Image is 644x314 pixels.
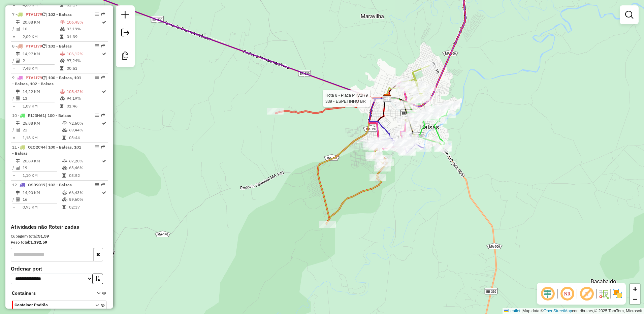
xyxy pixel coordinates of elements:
i: Tempo total em rota [60,104,63,108]
td: 1,18 KM [22,134,62,141]
em: Opções [95,113,99,117]
span: RIJ3H61 [28,113,45,118]
i: Total de Atividades [16,27,20,31]
td: = [12,103,15,109]
a: Exportar sessão [119,26,132,41]
strong: 51,59 [38,233,49,239]
i: % de utilização do peso [62,121,67,125]
a: Criar modelo [119,49,132,64]
td: 01:39 [66,33,101,40]
i: Rota otimizada [102,121,106,125]
i: % de utilização da cubagem [60,27,65,31]
span: Ocultar NR [559,286,575,302]
a: Zoom out [630,294,640,304]
td: 93,19% [66,26,101,32]
td: 14,97 KM [22,51,60,57]
span: | 102 - Balsas [45,43,72,49]
i: Tempo total em rota [60,35,63,39]
span: PTV1I79 [26,12,42,17]
span: Container Padrão [14,302,87,308]
i: Distância Total [16,121,20,125]
h4: Atividades não Roteirizadas [11,224,108,230]
i: Total de Atividades [16,59,20,63]
button: Ordem crescente [92,274,103,284]
em: Opções [95,75,99,80]
i: Distância Total [16,159,20,163]
td: 02:37 [69,204,101,211]
span: Ocultar deslocamento [540,286,556,302]
em: Opções [95,183,99,187]
a: Exibir filtros [622,8,636,22]
td: 25,88 KM [22,120,62,127]
td: 97,24% [66,57,101,64]
em: Rota exportada [101,145,105,149]
em: Rota exportada [101,12,105,16]
span: PTV1I79 [26,43,42,49]
td: 66,43% [69,189,101,196]
span: 11 - [12,145,81,156]
em: Rota exportada [101,113,105,117]
td: 7,48 KM [22,65,60,72]
td: 67,20% [69,158,101,164]
i: Total de Atividades [16,96,20,100]
i: % de utilização da cubagem [62,166,67,170]
td: 03:52 [69,172,101,179]
div: Cubagem total: [11,233,108,239]
span: | 100 - Balsas [45,113,71,118]
i: Distância Total [16,90,20,94]
span: | [521,309,522,313]
i: Rota otimizada [102,52,106,56]
td: 16 [22,196,62,203]
td: 14,90 KM [22,189,62,196]
td: / [12,26,15,32]
span: OIQ2C44 [28,145,45,150]
td: = [12,172,15,179]
a: Zoom in [630,284,640,294]
a: OpenStreetMap [544,309,572,313]
a: Leaflet [504,309,520,313]
i: Tempo total em rota [62,136,66,140]
td: 72,60% [69,120,101,127]
td: 1,09 KM [22,103,60,109]
i: Tempo total em rota [60,3,63,7]
td: 2,09 KM [22,33,60,40]
span: | 102 - Balsas [45,182,72,187]
td: 14,22 KM [22,88,60,95]
i: Distância Total [16,20,20,24]
td: / [12,127,15,133]
td: 02:17 [66,2,101,8]
i: % de utilização do peso [60,52,65,56]
em: Rota exportada [101,183,105,187]
i: % de utilização do peso [62,191,67,195]
td: 00:53 [66,65,101,72]
span: 7 - [12,12,72,17]
td: 20,89 KM [22,158,62,164]
td: 13 [22,95,60,102]
i: Rota otimizada [102,20,106,24]
img: Exibir/Ocultar setores [612,288,623,299]
td: / [12,196,15,203]
span: − [633,295,637,303]
span: Exibir rótulo [579,286,595,302]
td: 94,19% [66,95,101,102]
td: 20,88 KM [22,19,60,26]
span: 12 - [12,182,72,187]
i: % de utilização do peso [60,90,65,94]
td: 1,10 KM [22,172,62,179]
td: 2 [22,57,60,64]
td: / [12,57,15,64]
span: 10 - [12,113,71,118]
i: Distância Total [16,52,20,56]
td: 01:46 [66,103,101,109]
img: Fluxo de ruas [598,288,609,299]
td: / [12,164,15,171]
td: = [12,134,15,141]
div: Map data © contributors,© 2025 TomTom, Microsoft [503,308,644,314]
td: / [12,95,15,102]
label: Ordenar por: [11,264,108,273]
span: 8 - [12,43,72,49]
i: Total de Atividades [16,166,20,170]
td: 59,60% [69,196,101,203]
i: Veículo já utilizado nesta sessão [42,44,45,48]
td: 63,46% [69,164,101,171]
